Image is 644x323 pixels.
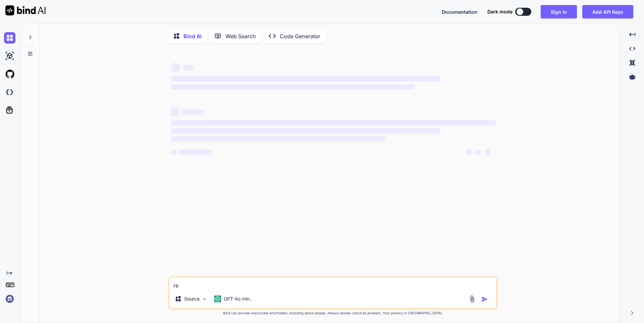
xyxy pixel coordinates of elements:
[171,120,496,125] span: ‌
[171,84,415,90] span: ‌
[224,295,252,302] p: GPT-4o min..
[481,296,488,303] img: icon
[582,5,633,18] button: Add API Keys
[171,63,180,72] span: ‌
[4,32,15,44] img: chat
[171,76,440,82] span: ‌
[168,311,497,316] p: Bind can provide inaccurate information, including about people. Always double-check its answers....
[171,150,176,155] span: ‌
[4,68,15,80] img: githubLight
[4,87,15,98] img: darkCloudIdeIcon
[182,109,203,115] span: ‌
[171,136,385,142] span: ‌
[485,150,490,155] span: ‌
[179,150,211,155] span: ‌
[468,295,476,303] img: attachment
[214,295,221,302] img: GPT-4o mini
[442,9,477,15] span: Documentation
[4,293,15,305] img: signin
[476,150,481,155] span: ‌
[183,65,194,70] span: ‌
[487,8,513,15] span: Dark mode
[225,32,256,40] p: Web Search
[541,5,577,18] button: Sign in
[184,295,200,302] p: Source
[202,296,207,302] img: Pick Models
[171,128,440,133] span: ‌
[442,8,477,15] button: Documentation
[4,50,15,62] img: ai-studio
[466,150,472,155] span: ‌
[5,5,46,15] img: Bind AI
[171,108,179,116] span: ‌
[169,277,496,289] textarea: re
[280,32,320,40] p: Code Generator
[183,32,202,40] p: Bind AI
